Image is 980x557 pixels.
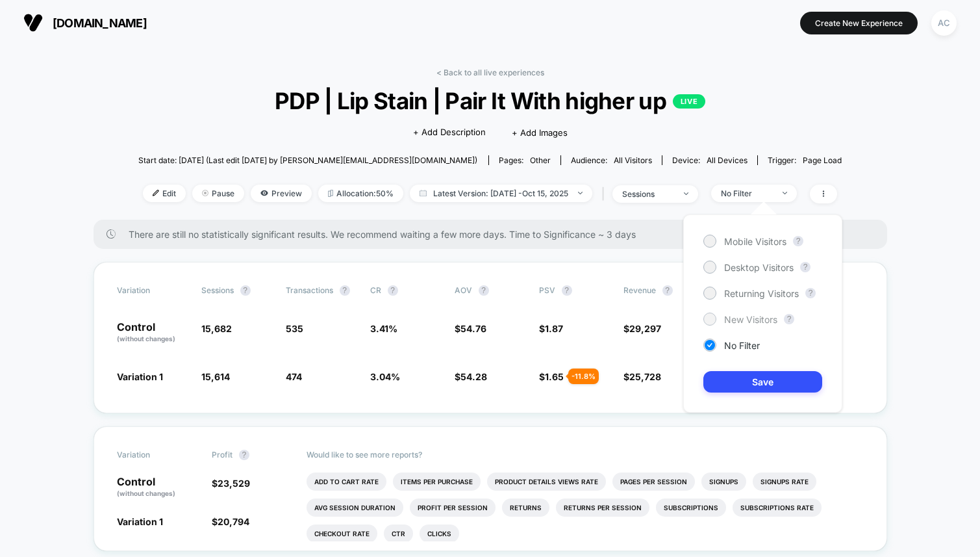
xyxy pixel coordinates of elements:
img: rebalance [328,190,333,197]
p: LIVE [673,94,705,109]
span: | [599,185,612,203]
button: ? [800,262,810,272]
span: + Add Images [512,127,568,138]
button: ? [240,285,251,296]
span: No Filter [724,340,760,351]
span: Latest Version: [DATE] - Oct 15, 2025 [410,185,592,202]
span: 54.28 [460,371,487,382]
span: $ [623,371,661,382]
span: Desktop Visitors [724,262,794,273]
li: Avg Session Duration [307,499,403,517]
span: (without changes) [117,489,175,497]
li: Checkout Rate [307,525,377,543]
span: 535 [286,323,303,334]
span: Revenue [623,285,656,295]
span: $ [212,516,249,527]
li: Signups Rate [753,473,816,491]
span: 15,682 [201,323,232,334]
button: ? [239,450,249,460]
span: all devices [707,155,748,165]
li: Returns [502,499,549,517]
span: 3.41 % [370,323,397,334]
span: PSV [539,285,555,295]
span: Page Load [803,155,842,165]
span: Variation [117,285,188,296]
li: Pages Per Session [612,473,695,491]
li: Clicks [420,525,459,543]
span: 54.76 [460,323,486,334]
button: Save [703,371,822,393]
li: Add To Cart Rate [307,473,386,491]
span: Pause [192,185,244,202]
span: $ [623,323,661,334]
span: 474 [286,371,302,382]
li: Signups [701,473,746,491]
a: < Back to all live experiences [436,68,544,77]
li: Product Details Views Rate [487,473,606,491]
span: $ [455,323,486,334]
span: Variation 1 [117,516,163,527]
span: Returning Visitors [724,288,799,299]
span: 23,529 [218,478,250,489]
span: 25,728 [629,371,661,382]
span: AOV [455,285,472,295]
img: edit [153,190,159,196]
span: Device: [662,155,757,165]
img: Visually logo [23,13,43,32]
span: + Add Description [413,126,486,139]
span: 1.65 [545,371,564,382]
button: ? [562,285,572,296]
img: end [684,192,688,195]
span: Variation 1 [117,371,163,382]
p: Control [117,476,199,499]
li: Items Per Purchase [393,473,481,491]
li: Subscriptions [656,499,726,517]
button: AC [927,10,961,36]
div: Audience: [571,155,652,165]
div: Pages: [499,155,551,165]
li: Ctr [384,525,413,543]
button: ? [784,314,794,324]
button: ? [479,285,489,296]
span: Start date: [DATE] (Last edit [DATE] by [PERSON_NAME][EMAIL_ADDRESS][DOMAIN_NAME]) [138,155,477,165]
img: end [578,192,583,194]
span: Variation [117,450,188,460]
span: All Visitors [614,155,652,165]
span: 15,614 [201,371,230,382]
span: New Visitors [724,314,777,325]
span: other [530,155,551,165]
button: Create New Experience [800,12,918,34]
button: ? [340,285,350,296]
img: end [783,192,787,194]
span: Allocation: 50% [318,185,403,202]
span: Transactions [286,285,333,295]
div: - 11.8 % [568,369,599,384]
button: ? [805,288,816,298]
button: ? [662,285,673,296]
span: Profit [212,450,232,460]
span: Mobile Visitors [724,236,786,247]
div: AC [931,10,957,36]
span: (without changes) [117,335,175,343]
div: Trigger: [768,155,842,165]
button: ? [793,236,803,246]
span: 1.87 [545,323,563,334]
p: Control [117,322,188,344]
span: CR [370,285,381,295]
button: [DOMAIN_NAME] [19,12,151,33]
span: Sessions [201,285,234,295]
span: $ [455,371,487,382]
img: end [202,190,208,196]
span: 20,794 [218,516,249,527]
span: $ [539,371,564,382]
li: Profit Per Session [410,499,496,517]
p: Would like to see more reports? [307,450,864,460]
span: 29,297 [629,323,661,334]
span: [DOMAIN_NAME] [53,16,147,30]
span: PDP | Lip Stain | Pair It With higher up [173,87,807,114]
span: 3.04 % [370,371,400,382]
span: There are still no statistically significant results. We recommend waiting a few more days . Time... [129,229,861,240]
li: Subscriptions Rate [733,499,822,517]
span: $ [212,478,250,489]
img: calendar [420,190,427,196]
